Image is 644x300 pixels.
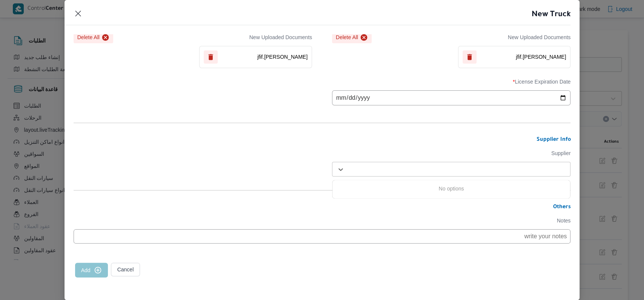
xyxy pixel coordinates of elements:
h3: Others [74,204,571,211]
button: Delete All [332,32,372,43]
label: License Expiration Date [332,79,570,90]
label: New Uploaded Documents [249,34,312,40]
div: [PERSON_NAME].jfif [458,46,571,68]
button: Closes this modal window [74,9,83,18]
label: Notes [74,218,571,229]
label: New Uploaded Documents [508,34,571,40]
button: Delete All [74,32,113,43]
input: DD/MM/YYY [332,90,570,105]
div: [PERSON_NAME].jfif [199,46,312,68]
button: Cancel [111,263,140,276]
label: Supplier [332,150,570,162]
input: write your notes [74,229,571,244]
div: No options [332,183,570,195]
button: Add [75,263,108,277]
h3: Supplier Info [74,137,571,143]
header: New Truck [55,9,571,25]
